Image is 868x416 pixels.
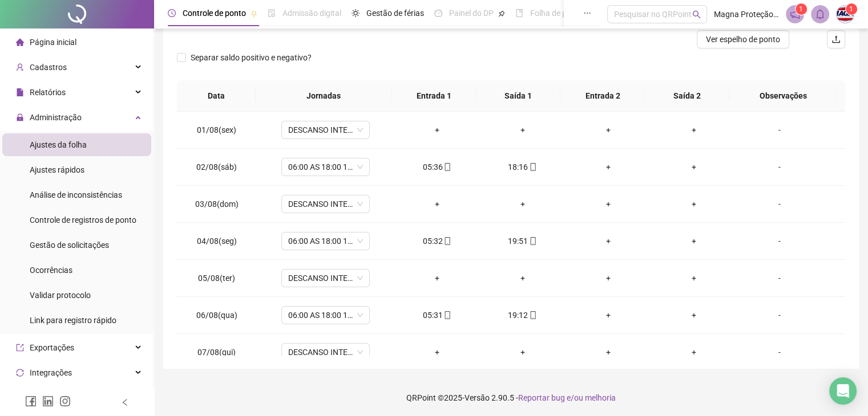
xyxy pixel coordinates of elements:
span: DESCANSO INTER-JORNADA [288,195,363,213]
span: Gestão de solicitações [30,240,109,250]
span: Integrações [30,368,72,377]
span: Página inicial [30,38,76,47]
div: 05:36 [403,161,471,173]
th: Entrada 2 [560,80,645,112]
span: 06:00 AS 18:00 12X36 [288,307,363,324]
span: mobile [528,163,537,171]
div: 05:32 [403,235,471,247]
div: + [660,272,728,284]
span: pushpin [498,10,505,17]
span: mobile [442,237,451,245]
span: 06:00 AS 18:00 12X36 [288,158,363,176]
div: + [660,309,728,321]
span: Observações [738,89,827,102]
span: DESCANSO INTER-JORNADA [288,121,363,138]
span: file [16,88,24,96]
span: mobile [442,163,451,171]
span: 1 [799,5,803,13]
span: bell [815,9,825,19]
span: file-done [268,9,276,17]
div: - [745,161,813,173]
span: Versão [465,393,490,402]
span: notification [790,9,800,19]
span: export [16,344,24,352]
span: mobile [528,311,537,319]
button: Ver espelho de ponto [697,30,789,48]
span: mobile [442,311,451,319]
div: + [403,272,471,284]
span: Análise de inconsistências [30,190,122,199]
span: 1 [849,5,853,13]
span: Relatórios [30,88,66,97]
div: + [489,272,556,284]
span: dashboard [434,9,442,17]
span: sync [16,369,24,377]
div: + [575,346,642,358]
div: 05:31 [403,309,471,321]
div: - [745,198,813,210]
div: + [403,346,471,358]
div: + [660,198,728,210]
span: Cadastros [30,63,67,72]
div: + [403,198,471,210]
span: left [121,398,129,406]
th: Observações [729,80,837,112]
span: 06:00 AS 18:00 12X36 [288,233,363,250]
div: - [745,272,813,284]
div: + [575,161,642,173]
div: + [489,346,556,358]
th: Jornadas [256,80,391,112]
th: Saída 2 [645,80,729,112]
span: 06/08(qua) [196,311,237,320]
div: + [660,161,728,173]
th: Saída 1 [476,80,560,112]
th: Entrada 1 [391,80,476,112]
div: + [575,124,642,136]
span: linkedin [42,395,54,407]
span: Exportações [30,343,74,352]
sup: 1 [796,3,807,15]
span: mobile [528,237,537,245]
span: upload [831,35,841,44]
sup: Atualize o seu contato no menu Meus Dados [846,3,857,15]
span: 04/08(seg) [197,236,237,246]
span: Admissão digital [282,9,341,18]
span: 02/08(sáb) [196,162,237,172]
span: Controle de ponto [183,9,246,18]
img: 21831 [837,6,854,23]
span: 01/08(sex) [197,125,236,134]
div: 19:12 [489,309,556,321]
span: Ocorrências [30,266,72,275]
span: Gestão de férias [366,9,424,18]
span: instagram [59,395,71,407]
th: Data [177,80,256,112]
span: home [16,38,24,46]
div: - [745,309,813,321]
div: - [745,235,813,247]
div: + [403,124,471,136]
span: clock-circle [168,9,176,17]
span: pushpin [251,10,257,17]
div: Open Intercom Messenger [829,377,857,405]
span: 05/08(ter) [198,274,235,283]
div: + [660,346,728,358]
div: + [660,124,728,136]
div: - [745,124,813,136]
span: Reportar bug e/ou melhoria [518,393,616,402]
span: Validar protocolo [30,291,91,300]
span: sun [352,9,360,17]
div: + [575,272,642,284]
span: Painel do DP [449,9,494,18]
div: - [745,346,813,358]
span: user-add [16,63,24,71]
span: Magna Proteção Automotiva [714,8,778,21]
span: Ver espelho de ponto [706,33,780,46]
span: search [692,10,701,19]
div: 18:16 [489,161,556,173]
span: Link para registro rápido [30,316,116,325]
div: + [660,235,728,247]
div: + [575,198,642,210]
span: DESCANSO INTER-JORNADA [288,270,363,287]
span: Administração [30,113,82,122]
span: Ajustes rápidos [30,165,84,174]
